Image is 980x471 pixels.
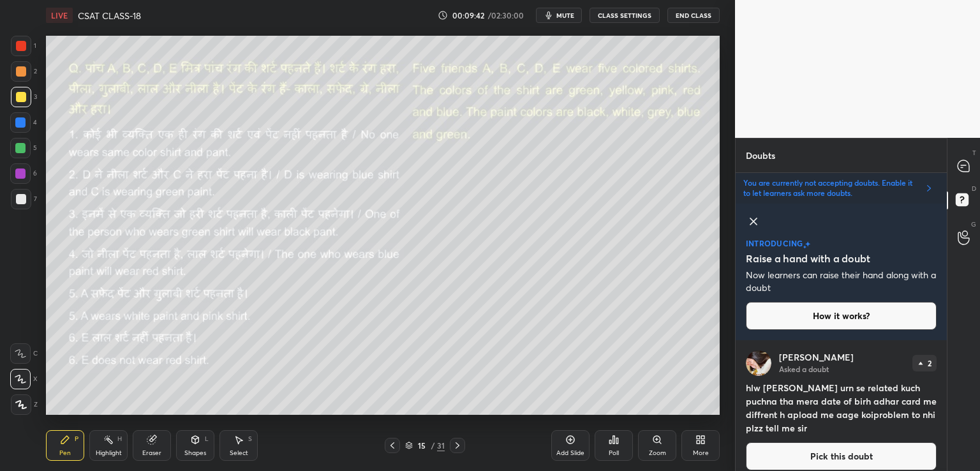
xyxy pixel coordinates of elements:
div: LIVE [46,8,73,23]
span: mute [556,11,574,20]
div: X [10,369,38,389]
button: Pick this doubt [746,442,937,470]
p: G [971,220,976,229]
p: T [972,148,976,158]
div: H [117,436,122,442]
div: / [431,442,434,449]
div: L [205,436,209,442]
button: End Class [667,8,720,23]
h5: Raise a hand with a doubt [746,251,870,266]
div: 5 [10,138,37,158]
img: large-star.026637fe.svg [805,241,810,247]
div: Pen [59,450,71,456]
div: S [248,436,252,442]
h4: hlw [PERSON_NAME] urn se related kuch puchna tha mera date of birh adhar card me diffrent h aploa... [746,381,937,435]
p: introducing [746,239,803,247]
div: 6 [10,163,37,184]
div: 7 [11,189,37,209]
div: More [693,450,709,456]
h4: CSAT CLASS-18 [78,10,141,22]
div: P [75,436,78,442]
button: How it works? [746,302,937,330]
div: Eraser [142,450,161,456]
p: Asked a doubt [779,364,829,374]
p: D [972,184,976,193]
div: Select [230,450,248,456]
p: [PERSON_NAME] [779,352,854,363]
div: 1 [11,36,36,56]
p: Doubts [736,138,785,172]
p: Now learners can raise their hand along with a doubt [746,269,937,294]
button: CLASS SETTINGS [590,8,660,23]
div: 15 [415,442,428,449]
div: C [10,343,38,364]
div: Add Slide [556,450,584,456]
p: 2 [928,359,932,367]
img: 76e9267e9d8d4b31bee4244fc9efa8da.jpg [746,350,771,376]
div: 31 [437,440,445,451]
div: Zoom [649,450,666,456]
div: Highlight [96,450,122,456]
button: mute [536,8,582,23]
p: You are currently not accepting doubts. Enable it to let learners ask more doubts. [743,178,919,198]
div: grid [736,340,947,471]
div: 2 [11,61,37,82]
img: small-star.76a44327.svg [803,245,806,249]
div: Z [11,394,38,415]
div: 4 [10,112,37,133]
div: Shapes [184,450,206,456]
div: 3 [11,87,37,107]
div: Poll [609,450,619,456]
